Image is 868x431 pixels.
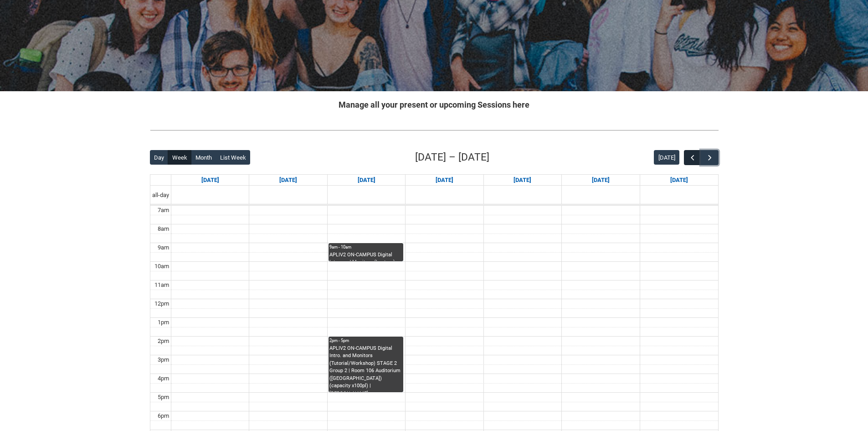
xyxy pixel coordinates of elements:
div: 1pm [156,318,171,327]
button: Month [191,150,216,165]
div: 12pm [153,299,171,308]
a: Go to September 20, 2025 [668,175,690,186]
a: Go to September 18, 2025 [512,175,533,186]
div: APLIV2 ON-CAMPUS Digital Intro. and Monitors (Tutorial/Workshop) STAGE 2 Group 2 | Room 106 Audit... [329,345,402,392]
a: Go to September 15, 2025 [277,175,299,186]
button: Day [150,150,169,165]
span: all-day [150,191,171,200]
div: 6pm [156,411,171,421]
div: 2pm - 5pm [329,338,402,344]
h2: Manage all your present or upcoming Sessions here [150,99,719,111]
button: Week [168,150,191,165]
a: Go to September 16, 2025 [356,175,377,186]
button: Next Week [701,150,718,165]
div: APLIV2 ON-CAMPUS Digital Intro. and Monitors (Lecture) STAGE 2 | Room 106 Auditorium ([GEOGRAPHIC... [329,251,402,261]
img: REDU_GREY_LINE [150,125,719,135]
a: Go to September 19, 2025 [590,175,611,186]
div: 2pm [156,337,171,346]
button: List Week [216,150,250,165]
div: 3pm [156,355,171,364]
div: 4pm [156,374,171,383]
h2: [DATE] – [DATE] [415,150,489,165]
div: 10am [153,262,171,271]
div: 7am [156,206,171,215]
div: 5pm [156,393,171,402]
button: Previous Week [684,150,701,165]
a: Go to September 17, 2025 [434,175,455,186]
div: 9am - 10am [329,244,402,250]
div: 9am [156,243,171,252]
div: 11am [153,280,171,290]
a: Go to September 14, 2025 [200,175,221,186]
button: [DATE] [654,150,679,165]
div: 8am [156,224,171,234]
